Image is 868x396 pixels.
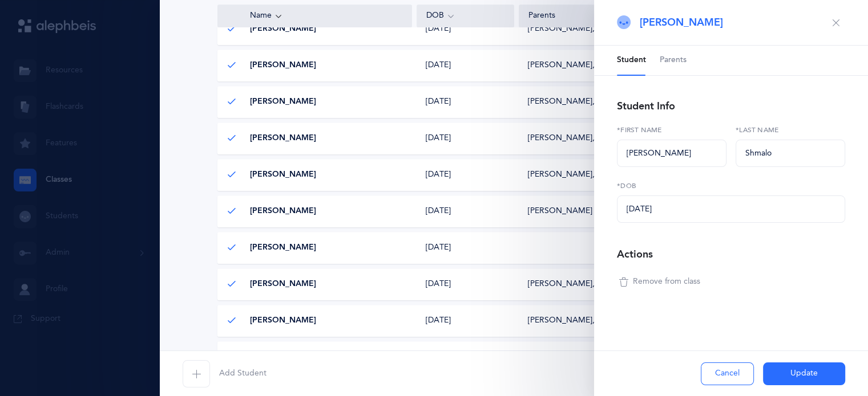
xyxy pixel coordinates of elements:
span: [PERSON_NAME] [250,242,316,254]
div: [DATE] [417,279,514,290]
span: [PERSON_NAME] [250,315,316,326]
button: Cancel [701,362,754,385]
div: [PERSON_NAME], [PERSON_NAME] [528,60,661,71]
div: DOB [426,10,504,22]
div: Student Info [617,99,675,113]
div: [DATE] [417,206,514,217]
div: [DATE] [417,23,514,35]
div: [DATE] [417,60,514,71]
label: *Last name [736,125,845,135]
div: [DATE] [417,133,514,144]
div: [DATE] [417,242,514,254]
span: [PERSON_NAME] [250,133,316,144]
label: *First name [617,125,726,135]
div: [PERSON_NAME], [PERSON_NAME] [528,169,661,181]
button: Add Student [183,360,267,387]
div: [PERSON_NAME], [PERSON_NAME] [528,23,661,35]
span: [PERSON_NAME] [250,60,316,71]
span: [PERSON_NAME] [250,23,316,35]
iframe: Drift Widget Chat Controller [811,339,854,382]
span: [PERSON_NAME] [250,279,316,290]
div: [PERSON_NAME], [PERSON_NAME] [528,96,661,108]
span: Name [227,10,272,22]
div: [PERSON_NAME], [PERSON_NAME] [528,133,661,144]
span: Parents [660,55,687,66]
button: Remove from class [617,273,703,291]
div: [PERSON_NAME] (Mo) [PERSON_NAME], [PERSON_NAME] [528,206,747,217]
span: [PERSON_NAME] [250,96,316,108]
div: [DATE] [417,169,514,181]
span: [PERSON_NAME] [250,206,316,217]
span: Remove from class [633,276,700,288]
span: [PERSON_NAME] [250,169,316,181]
div: Actions [617,247,653,262]
div: [DATE] [417,315,514,326]
span: Add Student [219,368,267,379]
div: [PERSON_NAME], [PERSON_NAME] [528,279,661,290]
span: [PERSON_NAME] [640,15,723,30]
div: [DATE] [417,96,514,108]
button: Update [763,362,845,385]
div: Parents [528,10,801,22]
div: [PERSON_NAME], [PERSON_NAME] [528,315,661,326]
